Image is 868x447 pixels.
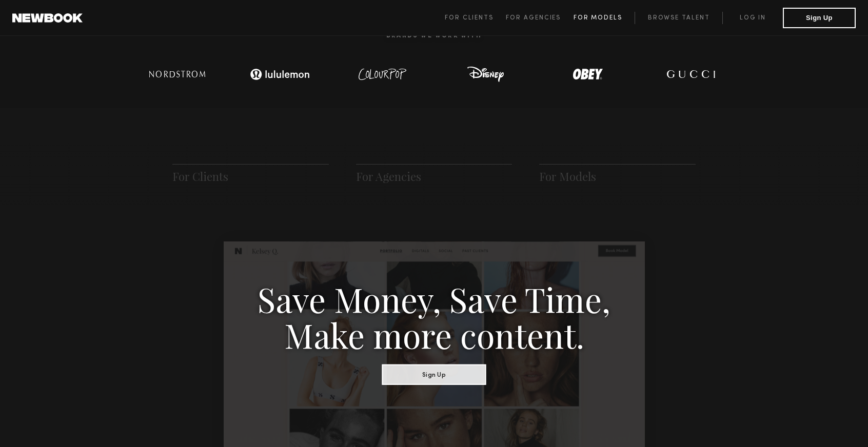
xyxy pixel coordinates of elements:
[445,15,494,21] span: For Clients
[539,169,596,184] a: For Models
[172,169,228,184] a: For Clients
[244,64,316,85] img: logo-lulu.svg
[574,12,635,24] a: For Models
[506,12,573,24] a: For Agencies
[257,280,611,352] h3: Save Money, Save Time, Make more content.
[382,364,486,384] button: Sign Up
[574,15,622,21] span: For Models
[657,64,724,85] img: logo-gucci.svg
[722,12,783,24] a: Log in
[142,64,213,85] img: logo-nordstrom.svg
[783,8,856,28] button: Sign Up
[349,64,416,85] img: logo-colour-pop.svg
[356,169,421,184] a: For Agencies
[452,64,519,85] img: logo-disney.svg
[506,15,561,21] span: For Agencies
[445,12,506,24] a: For Clients
[555,64,621,85] img: logo-obey.svg
[126,20,742,52] h2: Brands We Work With
[635,12,722,24] a: Browse Talent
